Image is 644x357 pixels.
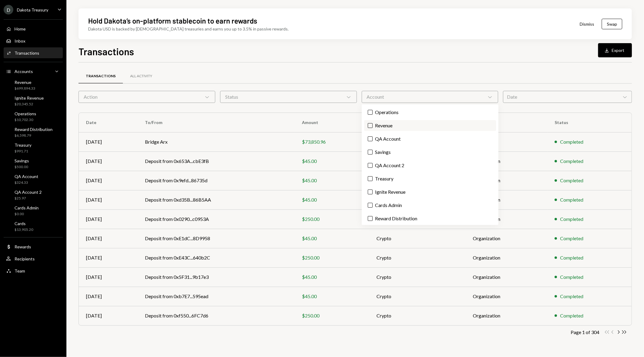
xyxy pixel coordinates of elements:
[86,273,130,281] div: [DATE]
[295,113,369,132] th: Amount
[364,200,496,211] label: Cards Admin
[572,17,602,31] button: Dismiss
[78,91,215,103] div: Action
[138,190,295,209] td: Deposit from 0xd35B...86B5AA
[466,248,548,267] td: Organization
[466,287,548,306] td: Organization
[14,205,39,210] div: Cards Admin
[368,163,373,168] button: QA Account 2
[560,254,583,261] div: Completed
[14,117,36,123] div: $10,702.30
[123,69,159,84] a: All Activity
[14,174,38,179] div: QA Account
[302,312,362,319] div: $250.00
[220,91,357,103] div: Status
[368,176,373,181] button: Treasury
[364,120,496,131] label: Revenue
[78,69,123,84] a: Transactions
[4,35,63,46] a: Inbox
[466,306,548,325] td: Organization
[466,151,548,171] td: Organization
[368,123,373,128] button: Revenue
[503,91,632,103] div: Date
[78,45,134,57] h1: Transactions
[364,133,496,144] label: QA Account
[79,113,138,132] th: Date
[560,196,583,203] div: Completed
[4,241,63,252] a: Rewards
[369,306,466,325] td: Crypto
[4,66,63,77] a: Accounts
[14,69,33,74] div: Accounts
[4,203,63,218] a: Cards Admin$0.00
[14,102,44,107] div: $20,345.52
[138,229,295,248] td: Deposit from 0xE1dC...8D9958
[86,312,130,319] div: [DATE]
[369,267,466,287] td: Crypto
[86,138,130,145] div: [DATE]
[368,190,373,194] button: Ignite Revenue
[14,164,29,170] div: $500.00
[88,16,257,26] div: Hold Dakota’s on-platform stablecoin to earn rewards
[14,149,31,154] div: $991.71
[14,256,35,261] div: Recipients
[4,265,63,276] a: Team
[138,306,295,325] td: Deposit from 0xf550...6FC7d6
[302,158,362,165] div: $45.00
[14,227,33,232] div: $13,905.20
[560,293,583,300] div: Completed
[88,26,289,32] div: Dakota USD is backed by [DEMOGRAPHIC_DATA] treasuries and earns you up to 3.5% in passive rewards.
[14,142,31,148] div: Treasury
[86,254,130,261] div: [DATE]
[14,158,29,163] div: Savings
[4,172,63,186] a: QA Account$324.33
[86,196,130,203] div: [DATE]
[369,248,466,267] td: Crypto
[368,203,373,208] button: Cards Admin
[17,7,48,12] div: Dakota Treasury
[14,86,35,91] div: $699,894.33
[368,110,373,115] button: Operations
[364,107,496,118] label: Operations
[364,213,496,224] label: Reward Distribution
[364,147,496,158] label: Savings
[86,74,116,79] div: Transactions
[14,221,33,226] div: Cards
[466,267,548,287] td: Organization
[138,287,295,306] td: Deposit from 0xb7E7...595ead
[4,5,13,14] div: D
[138,267,295,287] td: Deposit from 0x5F31...9b17e3
[4,141,63,155] a: Treasury$991.71
[302,273,362,281] div: $45.00
[560,235,583,242] div: Completed
[86,158,130,165] div: [DATE]
[302,196,362,203] div: $45.00
[86,235,130,242] div: [DATE]
[86,177,130,184] div: [DATE]
[138,151,295,171] td: Deposit from 0x653A...cbE3fB
[364,160,496,171] label: QA Account 2
[138,209,295,229] td: Deposit from 0x0290...c0953A
[14,38,25,43] div: Inbox
[138,171,295,190] td: Deposit from 0x9efd...86735d
[4,156,63,171] a: Savings$500.00
[4,78,63,92] a: Revenue$699,894.33
[364,173,496,184] label: Treasury
[302,138,362,145] div: $73,850.96
[14,190,42,195] div: QA Account 2
[14,127,53,132] div: Reward Distribution
[14,244,31,249] div: Rewards
[302,254,362,261] div: $250.00
[14,196,42,201] div: $25.97
[4,219,63,234] a: Cards$13,905.20
[362,91,498,103] div: Account
[14,50,39,56] div: Transactions
[560,177,583,184] div: Completed
[138,113,295,132] th: To/From
[302,177,362,184] div: $45.00
[14,95,44,100] div: Ignite Revenue
[560,158,583,165] div: Completed
[4,253,63,264] a: Recipients
[138,248,295,267] td: Deposit from 0xE43C...640b2C
[571,329,599,335] div: Page 1 of 304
